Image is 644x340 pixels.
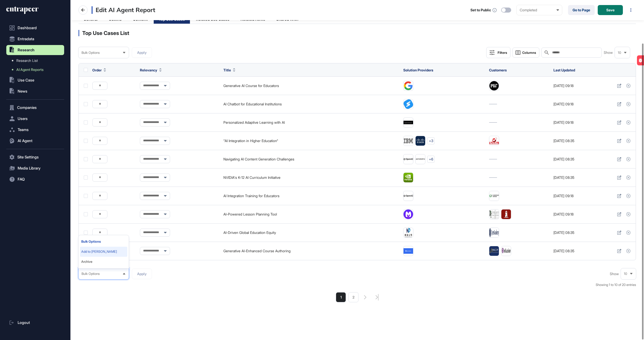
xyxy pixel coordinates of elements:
a: MagicSchool AI [403,209,413,219]
span: Users [18,117,28,121]
button: Research [6,45,64,55]
span: Relevancy [140,67,157,73]
span: Solution Providers [403,68,433,72]
a: 1 [336,292,346,302]
div: Filters [498,51,507,55]
img: Google [404,81,413,91]
span: Show [604,51,613,55]
div: [DATE] 08:35 [553,157,612,161]
a: Edduus [403,117,413,127]
div: [DATE] 09:18 [553,212,612,216]
span: Columns [522,51,536,55]
div: +3 [429,139,433,143]
span: 10 [624,272,627,276]
li: Add to [PERSON_NAME] [80,247,127,257]
div: +6 [429,157,433,161]
a: NetDragon Websoft [403,228,413,238]
span: Title [223,67,231,73]
td: Navigating AI Content Generation Challenges [221,150,401,168]
img: Common Sense Media [489,191,499,201]
img: NetDragon Websoft [404,228,413,237]
span: Bulk Options [82,272,100,276]
img: IBM [404,136,413,146]
li: Archive [80,257,127,267]
td: AI Chatbot for Educational Institutions [221,95,401,113]
a: South Portland Schools [501,209,511,219]
button: AI Agent [6,136,64,146]
a: 2 [348,292,358,302]
img: TurboTax [489,136,499,146]
img: KCF Technologies [489,246,499,256]
span: Logout [18,321,30,325]
span: Research [18,48,34,52]
img: Cisco [416,136,425,146]
span: News [18,89,27,93]
span: Bulk Options [82,51,100,55]
td: AI-Powered Lesson Planning Tool [221,205,401,223]
div: [DATE] 08:35 [553,139,612,143]
td: Personalized Adaptive Learning with AI [221,113,401,132]
a: OpenAI [403,154,413,164]
a: search-pagination-next-button [364,295,367,299]
button: Entradata [6,34,64,44]
div: Set to Public [470,8,491,12]
span: Companies [17,106,37,110]
span: Media Library [18,166,41,170]
a: KCF Technologies [489,246,499,256]
img: Ellucian [501,246,511,256]
a: OpenAI [403,191,413,201]
div: [DATE] 09:18 [553,120,612,124]
a: Common Sense Media [489,191,499,201]
img: Edduus [404,121,413,124]
span: Research List [16,59,38,63]
span: Order [92,67,102,73]
span: Save [606,8,615,12]
button: Filters [486,47,510,58]
img: Dennis-Yarmouth Regional School District [489,209,499,219]
td: AI Integration Training for Educators [221,187,401,205]
a: AI Agent Reports [9,65,64,74]
td: NVIDIA's K-12 AI Curriculum Initiative [221,168,401,187]
a: Dennis-Yarmouth Regional School District [489,209,499,219]
div: [DATE] 09:18 [553,84,612,88]
td: Generative AI Course for Educators [221,76,401,95]
h3: Edit AI Agent Report [92,6,155,14]
img: Quest Academy [489,228,499,237]
span: AI Agent Reports [16,68,44,72]
span: Use Case [18,78,34,82]
button: Users [6,114,64,124]
button: Teams [6,125,64,135]
button: Companies [6,103,64,113]
a: search-pagination-last-page-button [376,294,379,301]
span: Site Settings [17,155,39,159]
span: Entradata [18,37,34,41]
td: "AI Integration in Higher Education" [221,132,401,150]
div: [DATE] 08:35 [553,231,612,235]
span: FAQ [18,177,25,181]
a: Springs [403,99,413,109]
button: Title [223,67,235,73]
button: Relevancy [140,67,162,73]
td: AI-Driven Global Education Equity [221,223,401,242]
a: NVIDIA [403,173,413,183]
a: TurboTax [489,136,499,146]
img: OpenAI [404,195,413,197]
div: [DATE] 08:35 [553,176,612,180]
img: MIT RAISE [489,81,499,91]
span: Last Updated [553,68,575,72]
a: Logout [6,318,64,328]
a: Ellucian [501,246,511,256]
a: IBM [403,136,413,146]
a: MIT RAISE [489,81,499,91]
div: [DATE] 08:35 [553,249,612,253]
button: Site Settings [6,152,64,162]
button: Columns [512,48,539,58]
a: Quest Academy [489,228,499,238]
img: NVIDIA [404,173,413,182]
button: Use Case [6,75,64,85]
img: Springs [404,99,413,109]
span: AI Agent [18,139,32,143]
button: Order [92,67,106,73]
